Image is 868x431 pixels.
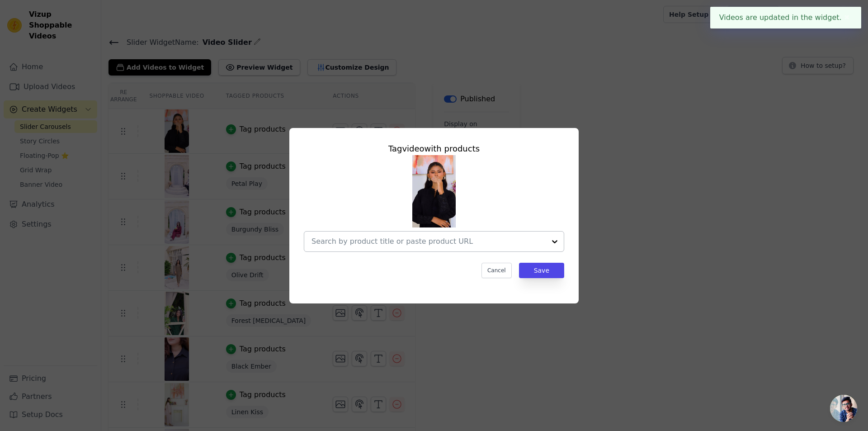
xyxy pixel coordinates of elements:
[830,395,857,422] div: Open chat
[710,7,861,28] div: Videos are updated in the widget.
[842,12,852,23] button: Close
[519,263,564,278] button: Save
[412,155,456,227] img: reel-preview-sachi-vera.myshopify.com-3717697000503583682_74746672557.jpeg
[311,236,546,247] input: Search by product title or paste product URL
[481,263,512,278] button: Cancel
[304,142,564,155] div: Tag video with products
